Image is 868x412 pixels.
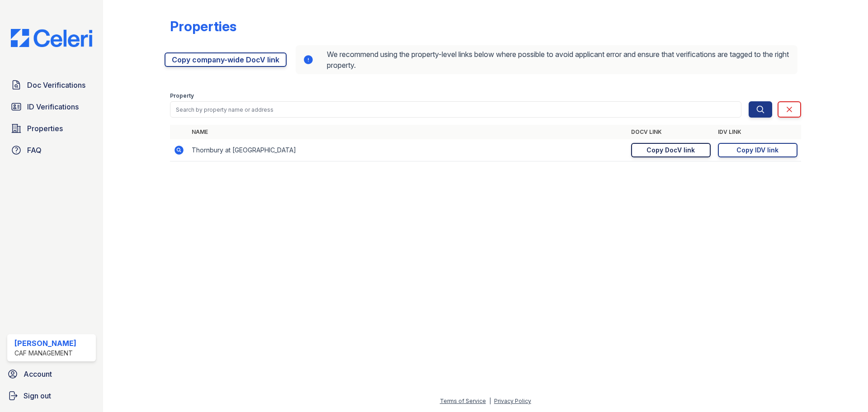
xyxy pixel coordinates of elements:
th: DocV Link [627,125,714,139]
span: FAQ [27,145,42,156]
span: Sign out [24,390,51,401]
input: Search by property name or address [170,101,741,118]
div: [PERSON_NAME] [14,338,76,349]
div: Copy DocV link [646,146,695,155]
th: IDV Link [714,125,801,139]
span: ID Verifications [27,101,79,112]
a: Doc Verifications [7,76,96,94]
a: Privacy Policy [494,398,531,404]
a: Copy company-wide DocV link [165,52,287,67]
a: Properties [7,119,96,137]
span: Properties [27,123,63,134]
a: Terms of Service [440,398,486,404]
a: Account [4,365,99,383]
td: Thornbury at [GEOGRAPHIC_DATA] [188,139,627,161]
a: Sign out [4,387,99,405]
div: Copy IDV link [736,146,778,155]
div: CAF Management [14,349,76,358]
a: Copy DocV link [631,143,711,157]
img: CE_Logo_Blue-a8612792a0a2168367f1c8372b55b34899dd931a85d93a1a3d3e32e68fde9ad4.png [4,29,99,47]
th: Name [188,125,627,139]
div: | [489,398,491,404]
a: Copy IDV link [718,143,797,157]
span: Doc Verifications [27,80,85,90]
span: Account [24,369,52,379]
div: We recommend using the property-level links below where possible to avoid applicant error and ens... [296,45,797,74]
label: Property [170,92,194,99]
a: ID Verifications [7,98,96,116]
a: FAQ [7,141,96,159]
div: Properties [170,18,236,34]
